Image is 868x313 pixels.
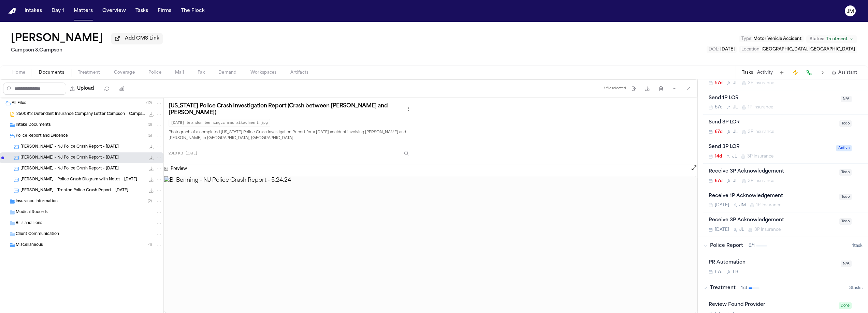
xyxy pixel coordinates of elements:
[12,70,25,75] span: Home
[826,36,848,42] span: Treatment
[703,139,868,164] div: Open task: Send 3P LOR
[20,144,119,150] span: [PERSON_NAME] - NJ Police Crash Report - [DATE]
[691,164,697,173] button: Open preview
[791,68,800,77] button: Create Immediate Task
[709,94,837,102] div: Send 1P LOR
[839,120,852,127] span: Todo
[12,101,26,106] span: All Files
[757,70,773,75] button: Activity
[762,47,855,51] span: [GEOGRAPHIC_DATA], [GEOGRAPHIC_DATA]
[709,217,835,224] div: Receive 3P Acknowledgement
[841,260,852,267] span: N/A
[748,105,773,110] span: 1P Insurance
[838,70,857,75] span: Assistant
[715,129,723,135] span: 67d
[715,178,723,184] span: 67d
[839,194,852,200] span: Todo
[16,232,59,237] span: Client Communication
[741,285,747,291] span: 1 / 3
[16,122,51,128] span: Intake Documents
[849,285,863,291] span: 3 task s
[148,243,152,247] span: ( 1 )
[250,70,277,75] span: Workspaces
[148,154,155,161] button: Download B. Benning - NJ Police Crash Report - 5.24.24
[709,192,835,200] div: Receive 1P Acknowledgement
[16,111,145,117] span: 2500812 Defendant Insurance Company Letter Campson _ Campson [DATE].docx
[186,151,197,156] span: [DATE]
[16,133,68,139] span: Police Report and Evidence
[703,255,868,279] div: Open task: PR Automation
[66,83,98,95] button: Upload
[748,80,774,86] span: 3P Insurance
[742,70,753,75] button: Tasks
[3,83,66,95] input: Search files
[178,5,207,17] button: The Flock
[703,115,868,139] div: Open task: Send 3P LOR
[741,47,761,51] span: Location :
[709,143,832,151] div: Send 3P LOR
[715,227,729,233] span: [DATE]
[754,227,781,233] span: 3P Insurance
[733,178,738,184] span: J L
[16,221,42,226] span: Bills and Liens
[169,151,183,156] span: 231.0 KB
[852,243,863,249] span: 1 task
[49,5,67,17] button: Day 1
[698,237,868,255] button: Police Report0/11task
[710,242,743,249] span: Police Report
[839,169,852,176] span: Todo
[707,46,737,53] button: Edit DOL: 2024-10-05
[20,155,119,161] span: [PERSON_NAME] - NJ Police Crash Report - [DATE]
[715,203,729,208] span: [DATE]
[748,178,774,184] span: 3P Insurance
[741,37,752,41] span: Type :
[739,227,744,233] span: J L
[290,70,309,75] span: Artifacts
[148,134,152,138] span: ( 5 )
[810,36,824,42] span: Status:
[198,70,205,75] span: Fax
[20,177,137,183] span: [PERSON_NAME] - Police Crash Diagram with Notes - [DATE]
[155,5,174,17] a: Firms
[715,154,722,159] span: 14d
[804,68,814,77] button: Make a Call
[11,46,163,55] h2: Campson & Campson
[148,123,152,127] span: ( 3 )
[22,5,45,17] button: Intakes
[8,8,16,14] a: Home
[733,80,738,86] span: J L
[703,90,868,115] div: Open task: Send 1P LOR
[715,105,723,110] span: 67d
[20,188,128,194] span: [PERSON_NAME] - Trenton Police Crash Report - [DATE]
[148,199,152,203] span: ( 2 )
[839,302,852,309] span: Done
[720,47,735,51] span: [DATE]
[709,259,837,267] div: PR Automation
[733,105,738,110] span: J L
[11,33,103,45] button: Edit matter name
[733,269,738,275] span: L B
[709,168,835,176] div: Receive 3P Acknowledgement
[839,218,852,225] span: Todo
[739,46,857,53] button: Edit Location: Trenton, NJ
[71,5,96,17] button: Matters
[125,35,159,42] span: Add CMS Link
[400,147,413,159] button: Inspect
[16,242,43,248] span: Miscellaneous
[133,5,151,17] button: Tasks
[777,68,786,77] button: Add Task
[739,35,804,42] button: Edit Type: Motor Vehicle Accident
[148,165,155,172] button: Download B. Benning - NJ Police Crash Report - 7.10.25
[739,203,746,208] span: J M
[111,33,163,44] button: Add CMS Link
[148,187,155,194] button: Download B. Benning - Trenton Police Crash Report - 7.10.25
[698,279,868,297] button: Treatment1/33tasks
[715,80,723,86] span: 57d
[8,8,16,14] img: Finch Logo
[733,129,738,135] span: J L
[709,301,835,309] div: Review Found Provider
[16,210,48,215] span: Medical Records
[831,70,857,75] button: Assistant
